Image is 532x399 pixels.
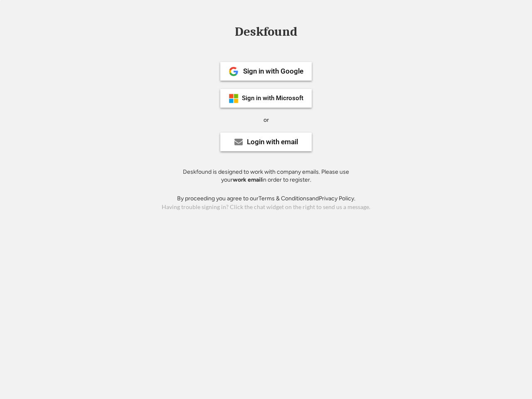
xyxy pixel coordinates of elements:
strong: work email [233,176,262,183]
img: ms-symbollockup_mssymbol_19.png [229,94,239,103]
div: Sign in with Microsoft [242,95,303,101]
a: Privacy Policy. [319,195,355,202]
img: 1024px-Google__G__Logo.svg.png [229,66,239,76]
div: By proceeding you agree to our and [177,195,355,203]
div: Deskfound [231,25,301,38]
div: Deskfound is designed to work with company emails. Please use your in order to register. [172,168,360,184]
div: or [264,116,269,124]
div: Login with email [247,138,298,145]
a: Terms & Conditions [259,195,309,202]
div: Sign in with Google [243,68,303,75]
